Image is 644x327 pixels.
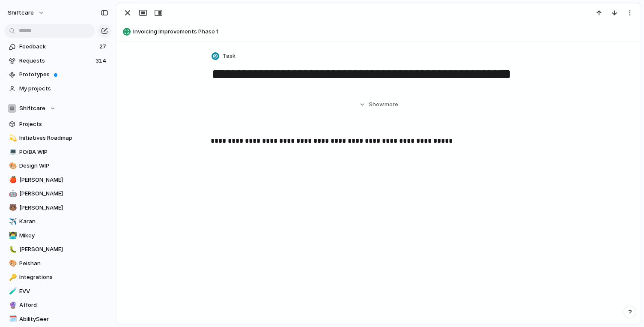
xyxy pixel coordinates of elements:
span: Projects [19,120,108,129]
div: 🎨 [9,161,15,171]
span: Requests [19,57,93,65]
button: 🐻 [8,204,16,212]
span: Invoicing Improvements Phase 1 [133,27,637,36]
button: Task [210,50,238,63]
span: Show [369,100,384,109]
a: 💫Initiatives Roadmap [4,132,111,144]
a: 🎨Design WIP [4,159,111,172]
span: PO/BA WIP [19,148,108,156]
span: Design WIP [19,162,108,170]
div: ✈️ [9,217,15,227]
button: Shiftcare [4,102,111,115]
span: Peishan [19,259,108,268]
span: [PERSON_NAME] [19,245,108,254]
span: 314 [95,57,108,65]
span: more [385,100,398,109]
div: 🤖 [9,189,15,199]
a: ✈️Karan [4,215,111,228]
button: 🍎 [8,176,16,184]
a: 🎨Peishan [4,257,111,270]
button: 🤖 [8,189,16,198]
a: 🔮Afford [4,299,111,312]
span: Karan [19,217,108,226]
button: shiftcare [4,6,49,20]
button: 👨‍💻 [8,231,16,240]
span: 27 [99,42,108,51]
button: 🎨 [8,259,16,268]
span: [PERSON_NAME] [19,176,108,184]
a: 🍎[PERSON_NAME] [4,174,111,186]
span: Task [223,52,236,60]
span: Afford [19,301,108,309]
button: Showmore [211,97,546,112]
span: Integrations [19,273,108,282]
button: 🗓️ [8,315,16,324]
button: 💻 [8,148,16,156]
div: 🎨 [9,258,15,268]
a: Prototypes [4,68,111,81]
div: 🐛 [9,245,15,255]
a: Requests314 [4,54,111,67]
button: 🐛 [8,245,16,254]
button: 🔑 [8,273,16,282]
a: 🐻[PERSON_NAME] [4,201,111,214]
span: Initiatives Roadmap [19,134,108,142]
div: 🧪 [9,286,15,296]
a: Projects [4,118,111,131]
span: Prototypes [19,70,108,79]
div: 🐻 [9,203,15,213]
div: 💻 [9,147,15,157]
a: Feedback27 [4,40,111,53]
span: [PERSON_NAME] [19,189,108,198]
a: 🤖[PERSON_NAME] [4,187,111,200]
button: 💫 [8,134,16,142]
div: 🗓️ [9,314,15,324]
div: 🔮 [9,300,15,310]
span: Feedback [19,42,97,51]
button: 🔮 [8,301,16,309]
span: AbilitySeer [19,315,108,324]
span: Shiftcare [19,104,45,113]
span: Mikey [19,231,108,240]
a: 🧪EVV [4,285,111,298]
button: ✈️ [8,217,16,226]
span: [PERSON_NAME] [19,204,108,212]
button: Invoicing Improvements Phase 1 [120,25,637,39]
a: 🗓️AbilitySeer [4,313,111,326]
span: EVV [19,287,108,296]
div: 🔑 [9,273,15,282]
a: 🔑Integrations [4,271,111,284]
a: 💻PO/BA WIP [4,146,111,159]
span: shiftcare [8,9,34,17]
a: 👨‍💻Mikey [4,229,111,242]
a: My projects [4,82,111,95]
div: 👨‍💻 [9,231,15,240]
button: 🧪 [8,287,16,296]
div: 🍎 [9,175,15,185]
span: My projects [19,84,108,93]
button: 🎨 [8,162,16,170]
a: 🐛[PERSON_NAME] [4,243,111,256]
div: 💫 [9,133,15,143]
